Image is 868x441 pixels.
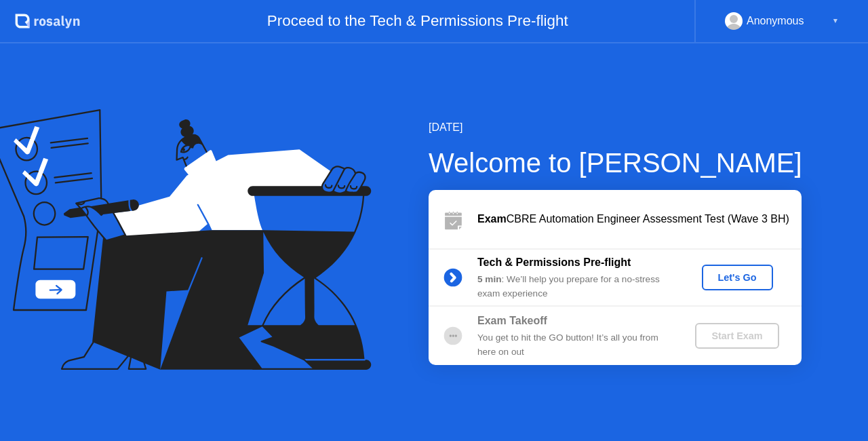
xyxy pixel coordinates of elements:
div: Anonymous [747,12,804,30]
b: Tech & Permissions Pre-flight [477,256,631,268]
div: Start Exam [701,330,773,341]
div: Let's Go [707,272,768,283]
div: CBRE Automation Engineer Assessment Test (Wave 3 BH) [477,211,802,227]
div: [DATE] [429,119,802,136]
div: You get to hit the GO button! It’s all you from here on out [477,331,673,359]
div: Welcome to [PERSON_NAME] [429,142,802,183]
b: Exam Takeoff [477,315,547,326]
div: : We’ll help you prepare for a no-stress exam experience [477,273,673,301]
button: Start Exam [695,323,778,349]
button: Let's Go [702,265,773,290]
div: ▼ [832,12,839,30]
b: Exam [477,213,507,225]
b: 5 min [477,274,502,284]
